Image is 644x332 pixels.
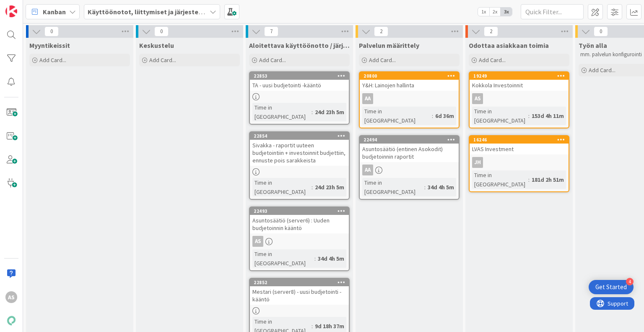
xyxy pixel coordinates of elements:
[252,249,314,268] div: Time in [GEOGRAPHIC_DATA]
[360,72,459,91] div: 20800Y&H: Lainojen hallinta
[369,56,396,64] span: Add Card...
[594,26,608,37] span: 0
[473,73,569,79] div: 19249
[360,136,459,162] div: 22494Asuntosäätiö (entinen Asokodit) budjetoinnin raportit
[360,72,459,80] div: 20800
[501,8,512,16] span: 3x
[359,71,460,128] a: 20800Y&H: Lainojen hallintaAATime in [GEOGRAPHIC_DATA]:6d 36m
[579,41,607,50] span: Työn alla
[252,236,263,247] div: AS
[249,131,350,200] a: 22854Sivakka - raportit uuteen budjetointiin + investoinnit budjettiin, ennuste pois sarakkeistaT...
[250,207,349,233] div: 22493Asuntosäätiö (server6) : Uuden budjetoinnin kääntö
[426,183,456,192] div: 34d 4h 5m
[432,111,433,120] span: :
[312,322,313,331] span: :
[250,207,349,215] div: 22493
[316,254,346,263] div: 34d 4h 5m
[472,107,528,125] div: Time in [GEOGRAPHIC_DATA]
[626,278,634,285] div: 4
[484,26,498,37] span: 2
[472,157,483,168] div: JH
[469,135,569,192] a: 16246LVAS InvestmentJHTime in [GEOGRAPHIC_DATA]:181d 2h 51m
[154,26,169,37] span: 0
[359,41,419,50] span: Palvelun määrittely
[359,135,460,200] a: 22494Asuntosäätiö (entinen Asokodit) budjetoinnin raportitAATime in [GEOGRAPHIC_DATA]:34d 4h 5m
[595,283,627,291] div: Get Started
[250,72,349,91] div: 22853TA - uusi budjetointi -kääntö
[313,107,346,117] div: 24d 23h 5m
[250,279,349,286] div: 22852
[254,133,349,139] div: 22854
[589,280,634,294] div: Open Get Started checklist, remaining modules: 4
[360,136,459,144] div: 22494
[254,280,349,285] div: 22852
[469,71,569,128] a: 19249Kokkola InvestoinnitASTime in [GEOGRAPHIC_DATA]:153d 4h 11m
[528,175,530,184] span: :
[250,215,349,233] div: Asuntosäätiö (server6) : Uuden budjetoinnin kääntö
[250,286,349,305] div: Mestari (server8) - uusi budjetointi -kääntö
[470,157,569,168] div: JH
[312,183,313,192] span: :
[264,26,278,37] span: 7
[364,137,459,143] div: 22494
[589,66,615,74] span: Add Card...
[489,8,501,16] span: 2x
[470,144,569,154] div: LVAS Investment
[259,56,286,64] span: Add Card...
[473,137,569,143] div: 16246
[521,4,584,19] input: Quick Filter...
[469,41,549,50] span: Odottaa asiakkaan toimia
[5,5,17,17] img: Visit kanbanzone.com
[139,41,174,50] span: Keskustelu
[360,80,459,91] div: Y&H: Lainojen hallinta
[530,175,566,184] div: 181d 2h 51m
[362,93,373,104] div: AA
[249,41,350,50] span: Aloitettava käyttöönotto / järjestelmänvaihto
[362,178,424,196] div: Time in [GEOGRAPHIC_DATA]
[29,41,70,50] span: Myyntikeissit
[530,111,566,120] div: 153d 4h 11m
[39,56,66,64] span: Add Card...
[362,165,373,175] div: AA
[254,73,349,79] div: 22853
[470,72,569,91] div: 19249Kokkola Investoinnit
[470,93,569,104] div: AS
[472,170,528,189] div: Time in [GEOGRAPHIC_DATA]
[424,183,426,192] span: :
[250,80,349,91] div: TA - uusi budjetointi -kääntö
[5,315,17,327] img: avatar
[472,93,483,104] div: AS
[528,111,530,120] span: :
[5,291,17,303] div: AS
[313,183,346,192] div: 24d 23h 5m
[360,165,459,175] div: AA
[44,26,59,37] span: 0
[250,132,349,140] div: 22854
[88,8,244,16] b: Käyttöönotot, liittymiset ja järjestelmävaihdokset
[374,26,388,37] span: 2
[250,279,349,305] div: 22852Mestari (server8) - uusi budjetointi -kääntö
[250,140,349,166] div: Sivakka - raportit uuteen budjetointiin + investoinnit budjettiin, ennuste pois sarakkeista
[312,107,313,117] span: :
[362,107,432,125] div: Time in [GEOGRAPHIC_DATA]
[43,7,66,17] span: Kanban
[470,80,569,91] div: Kokkola Investoinnit
[470,136,569,144] div: 16246
[18,1,38,11] span: Support
[250,72,349,80] div: 22853
[314,254,316,263] span: :
[360,144,459,162] div: Asuntosäätiö (entinen Asokodit) budjetoinnin raportit
[470,72,569,80] div: 19249
[479,56,506,64] span: Add Card...
[249,71,350,125] a: 22853TA - uusi budjetointi -kääntöTime in [GEOGRAPHIC_DATA]:24d 23h 5m
[250,132,349,166] div: 22854Sivakka - raportit uuteen budjetointiin + investoinnit budjettiin, ennuste pois sarakkeista
[249,207,350,271] a: 22493Asuntosäätiö (server6) : Uuden budjetoinnin kääntöASTime in [GEOGRAPHIC_DATA]:34d 4h 5m
[252,103,312,121] div: Time in [GEOGRAPHIC_DATA]
[360,93,459,104] div: AA
[250,236,349,247] div: AS
[478,8,489,16] span: 1x
[364,73,459,79] div: 20800
[252,178,312,196] div: Time in [GEOGRAPHIC_DATA]
[149,56,176,64] span: Add Card...
[470,136,569,154] div: 16246LVAS Investment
